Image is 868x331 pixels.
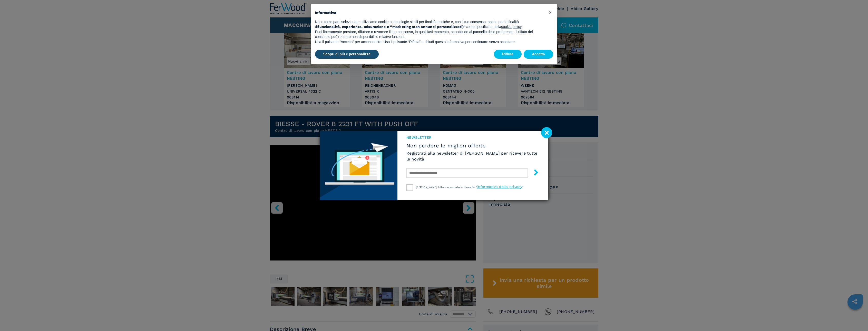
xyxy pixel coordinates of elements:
[315,50,379,59] button: Scopri di più e personalizza
[501,25,521,29] a: cookie policy
[315,10,545,15] h2: Informativa
[406,143,539,149] span: Non perdere le migliori offerte
[522,186,523,188] span: "
[524,50,553,59] button: Accetta
[315,29,545,39] p: Puoi liberamente prestare, rifiutare o revocare il tuo consenso, in qualsiasi momento, accedendo ...
[406,135,539,140] span: NEWSLETTER
[547,8,555,16] button: Chiudi questa informativa
[494,50,522,59] button: Rifiuta
[528,167,539,179] button: submit-button
[406,150,539,162] h6: Registrati alla newsletter di [PERSON_NAME] per ricevere tutte le novità
[416,186,477,188] span: [PERSON_NAME] letto e accettato le clausole "
[320,131,398,200] img: Newsletter image
[549,9,552,15] span: ×
[315,19,545,29] p: Noi e terze parti selezionate utilizziamo cookie o tecnologie simili per finalità tecniche e, con...
[477,185,522,189] a: informativa della privacy
[315,39,545,45] p: Usa il pulsante “Accetta” per acconsentire. Usa il pulsante “Rifiuta” o chiudi questa informativa...
[318,25,466,29] strong: funzionalità, esperienza, misurazione e “marketing (con annunci personalizzati)”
